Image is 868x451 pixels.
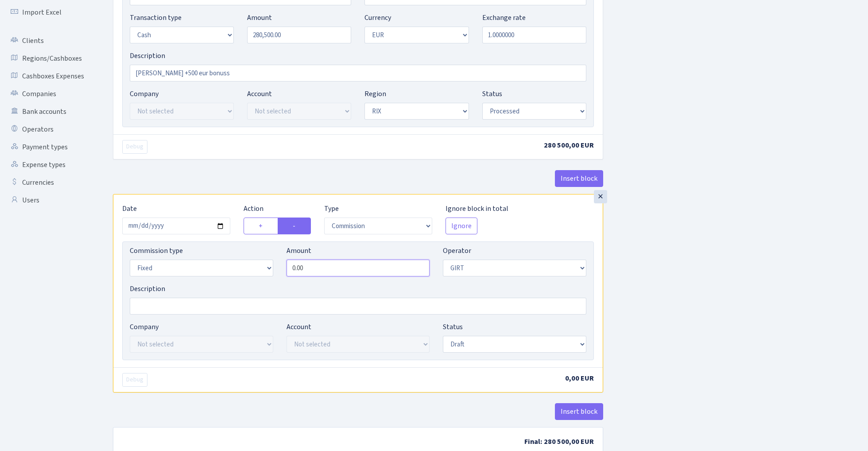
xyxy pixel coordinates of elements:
[4,67,93,85] a: Cashboxes Expenses
[4,85,93,103] a: Companies
[4,138,93,156] a: Payment types
[122,373,147,387] button: Debug
[4,174,93,191] a: Currencies
[130,12,182,23] label: Transaction type
[524,437,594,447] span: Final: 280 500,00 EUR
[247,89,272,99] label: Account
[446,218,477,234] button: Ignore
[244,203,263,214] label: Action
[555,170,603,187] button: Insert block
[130,245,183,256] label: Commission type
[247,12,272,23] label: Amount
[4,50,93,67] a: Regions/Cashboxes
[555,403,603,420] button: Insert block
[443,245,471,256] label: Operator
[130,89,159,99] label: Company
[287,245,311,256] label: Amount
[364,89,386,99] label: Region
[544,140,594,150] span: 280 500,00 EUR
[4,4,93,21] a: Import Excel
[446,203,508,214] label: Ignore block in total
[565,373,594,383] span: 0,00 EUR
[324,203,339,214] label: Type
[130,322,159,332] label: Company
[4,156,93,174] a: Expense types
[4,191,93,209] a: Users
[122,140,147,154] button: Debug
[130,284,165,294] label: Description
[482,89,502,99] label: Status
[130,51,165,61] label: Description
[482,12,526,23] label: Exchange rate
[4,32,93,50] a: Clients
[244,218,278,234] label: +
[122,203,137,214] label: Date
[4,103,93,121] a: Bank accounts
[443,322,463,332] label: Status
[278,218,311,234] label: -
[364,12,391,23] label: Currency
[287,322,311,332] label: Account
[4,121,93,138] a: Operators
[594,190,607,203] div: ×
